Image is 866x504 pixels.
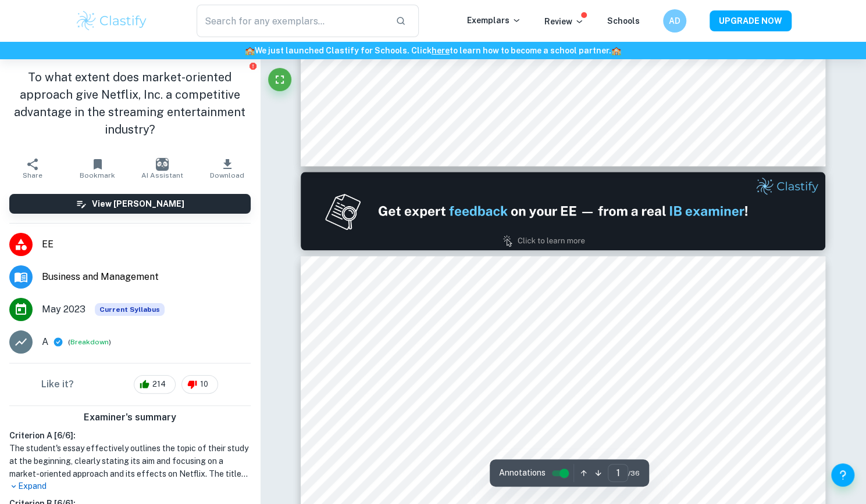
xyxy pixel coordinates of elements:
[70,337,109,347] button: Breakdown
[668,15,681,27] h6: AD
[245,46,255,55] span: 🏫
[23,171,42,179] span: Share
[2,44,864,57] h6: We just launched Clastify for Schools. Click to learn how to become a school partner.
[249,62,258,70] button: Report issue
[197,5,387,37] input: Search for any exemplars...
[544,15,584,28] p: Review
[75,9,149,33] img: Clastify logo
[95,303,165,316] span: Current Syllabus
[65,152,130,185] button: Bookmark
[5,411,255,424] h6: Examiner's summary
[92,197,184,210] h6: View [PERSON_NAME]
[499,467,546,479] span: Annotations
[134,375,176,394] div: 214
[130,152,195,185] button: AI Assistant
[9,442,251,480] h1: The student's essay effectively outlines the topic of their study at the beginning, clearly stati...
[467,14,521,27] p: Exemplars
[607,16,640,26] a: Schools
[432,46,450,55] a: here
[831,463,854,487] button: Help and Feedback
[41,377,74,391] h6: Like it?
[268,68,291,91] button: Fullscreen
[9,69,251,138] h1: To what extent does market-oriented approach give Netflix, Inc. a competitive advantage in the st...
[663,9,686,33] button: AD
[42,335,48,349] p: A
[611,46,621,55] span: 🏫
[9,194,251,214] button: View [PERSON_NAME]
[95,303,165,316] div: This exemplar is based on the current syllabus. Feel free to refer to it for inspiration/ideas wh...
[141,171,183,179] span: AI Assistant
[156,158,169,171] img: AI Assistant
[9,480,251,492] p: Expand
[628,468,640,478] span: / 36
[42,270,251,284] span: Business and Management
[42,303,85,316] span: May 2023
[42,237,251,251] span: EE
[301,172,825,250] img: Ad
[195,152,260,185] button: Download
[210,171,244,179] span: Download
[146,379,172,390] span: 214
[181,375,218,394] div: 10
[194,379,215,390] span: 10
[80,171,115,179] span: Bookmark
[68,337,111,348] span: ( )
[710,10,792,31] button: UPGRADE NOW
[9,429,251,442] h6: Criterion A [ 6 / 6 ]:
